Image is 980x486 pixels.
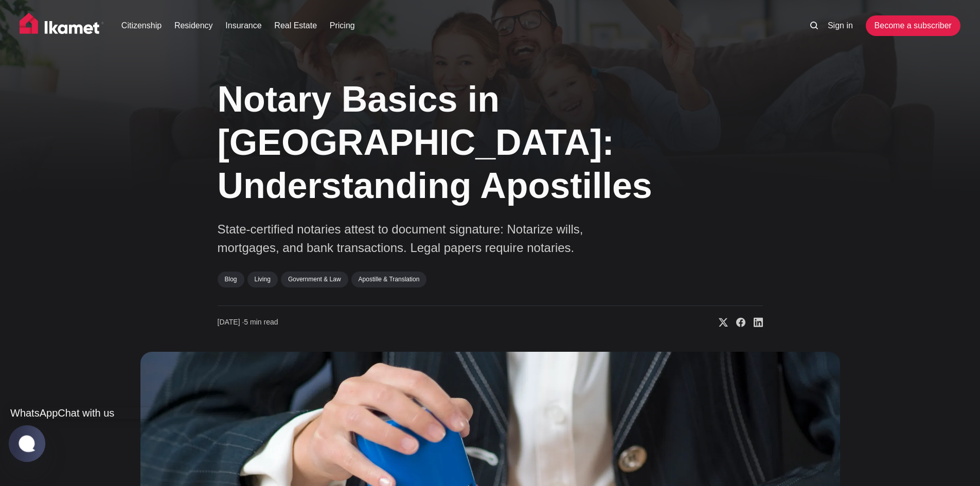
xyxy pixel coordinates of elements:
a: Share on Facebook [728,317,745,328]
a: Blog [218,272,244,287]
a: Living [247,272,278,287]
span: [DATE] ∙ [218,318,244,326]
time: 5 min read [218,317,278,328]
h1: Notary Basics in [GEOGRAPHIC_DATA]: Understanding Apostilles [218,78,660,207]
jdiv: Chat with us [58,407,114,419]
a: Apostille & Translation [351,272,427,287]
a: Citizenship [121,20,162,32]
a: Sign in [828,20,853,32]
a: Real Estate [274,20,317,32]
a: Become a subscriber [866,15,960,36]
img: Ikamet home [20,13,104,39]
p: State-certified notaries attest to document signature: Notarize wills, mortgages, and bank transa... [218,220,629,257]
a: Share on X [710,317,728,328]
a: Government & Law [281,272,348,287]
a: Insurance [225,20,261,32]
a: Pricing [330,20,355,32]
a: Residency [174,20,213,32]
a: WhatsApp [10,407,58,419]
a: Share on Linkedin [745,317,763,328]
